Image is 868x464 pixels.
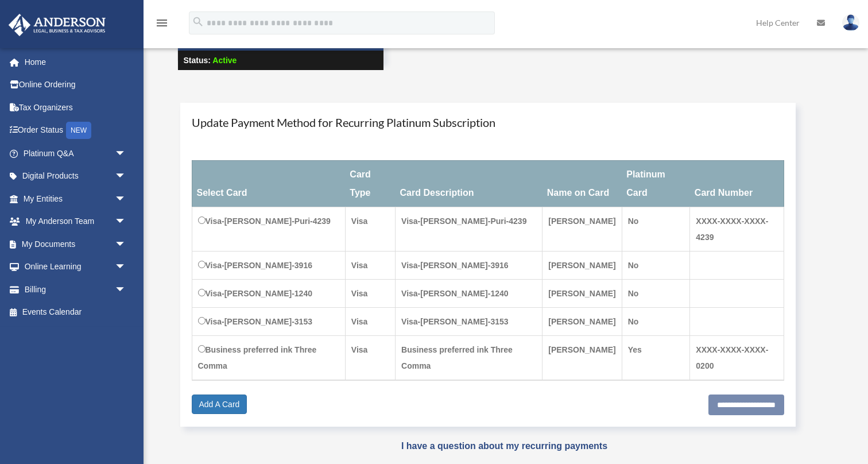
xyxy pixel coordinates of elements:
strong: Status: [184,56,211,65]
td: Yes [622,335,690,380]
td: Business preferred ink Three Comma [192,335,345,380]
span: Active [212,56,237,65]
td: Visa-[PERSON_NAME]-1240 [396,279,542,307]
td: [PERSON_NAME] [542,307,622,335]
a: menu [155,20,169,30]
a: Events Calendar [8,301,144,324]
td: Visa [345,307,395,335]
td: [PERSON_NAME] [542,207,622,251]
td: No [622,307,690,335]
td: Visa-[PERSON_NAME]-Puri-4239 [396,207,542,251]
a: Online Learningarrow_drop_down [8,256,144,279]
i: menu [155,16,169,30]
a: Digital Productsarrow_drop_down [8,165,144,188]
a: Home [8,51,144,74]
th: Card Type [345,160,395,207]
td: Visa-[PERSON_NAME]-3153 [192,307,345,335]
td: No [622,207,690,251]
th: Card Number [690,160,784,207]
a: Order StatusNEW [8,119,144,142]
td: XXXX-XXXX-XXXX-0200 [690,335,784,380]
td: Visa-[PERSON_NAME]-Puri-4239 [192,207,345,251]
img: User Pic [842,14,859,31]
th: Name on Card [542,160,622,207]
td: Visa [345,279,395,307]
td: No [622,279,690,307]
a: Platinum Q&Aarrow_drop_down [8,142,144,165]
a: Online Ordering [8,74,144,96]
td: Visa-[PERSON_NAME]-3916 [396,251,542,279]
a: Tax Organizers [8,96,144,119]
img: Anderson Advisors Platinum Portal [5,14,109,36]
h4: Update Payment Method for Recurring Platinum Subscription [192,114,785,130]
td: No [622,251,690,279]
a: My Documentsarrow_drop_down [8,233,144,256]
a: My Entitiesarrow_drop_down [8,187,144,210]
span: arrow_drop_down [115,256,138,279]
th: Select Card [192,160,345,207]
i: search [192,16,204,28]
td: Visa [345,335,395,380]
th: Platinum Card [622,160,690,207]
span: arrow_drop_down [115,278,138,301]
span: arrow_drop_down [115,233,138,256]
span: arrow_drop_down [115,165,138,188]
td: Visa [345,251,395,279]
td: Visa [345,207,395,251]
td: XXXX-XXXX-XXXX-4239 [690,207,784,251]
span: arrow_drop_down [115,187,138,211]
a: Billingarrow_drop_down [8,278,144,301]
div: NEW [66,122,91,139]
a: My Anderson Teamarrow_drop_down [8,210,144,233]
a: Add A Card [192,395,247,414]
td: Visa-[PERSON_NAME]-1240 [192,279,345,307]
td: Visa-[PERSON_NAME]-3153 [396,307,542,335]
th: Card Description [396,160,542,207]
td: [PERSON_NAME] [542,279,622,307]
a: I have a question about my recurring payments [401,441,607,451]
td: Visa-[PERSON_NAME]-3916 [192,251,345,279]
td: [PERSON_NAME] [542,335,622,380]
td: [PERSON_NAME] [542,251,622,279]
span: arrow_drop_down [115,210,138,234]
span: arrow_drop_down [115,142,138,165]
td: Business preferred ink Three Comma [396,335,542,380]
